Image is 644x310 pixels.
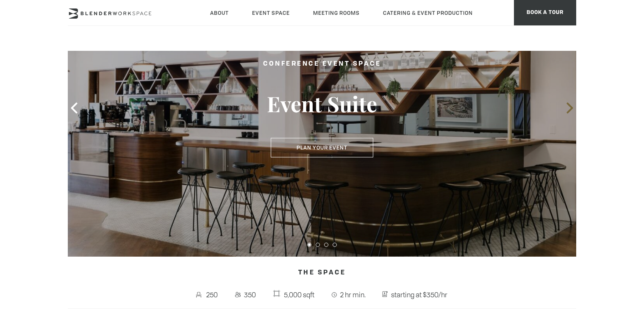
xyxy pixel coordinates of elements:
span: 350 [242,288,258,302]
span: 2 hr min. [338,288,368,302]
span: 250 [204,288,220,302]
span: starting at $350/hr [389,288,450,302]
h2: Conference Event Space [225,59,419,69]
button: Plan Your Event [271,138,373,158]
h4: The Space [68,265,576,281]
h3: Event Suite [225,91,419,117]
span: 5,000 sqft [282,288,316,302]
